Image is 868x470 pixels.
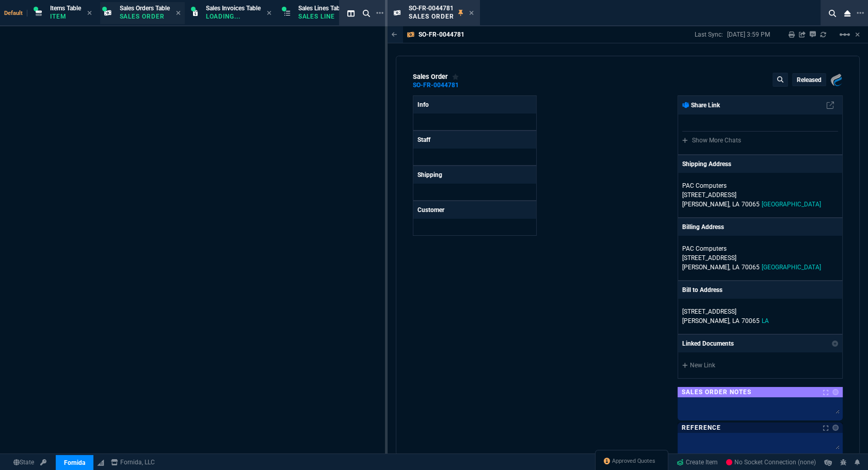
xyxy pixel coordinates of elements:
span: SO-FR-0044781 [409,5,454,12]
span: [GEOGRAPHIC_DATA] [762,264,821,271]
p: Last Sync: [695,30,727,39]
a: Create Item [672,455,722,470]
nx-icon: Search [359,7,374,20]
p: SO-FR-0044781 [419,30,464,39]
nx-icon: Close Workbench [840,7,855,20]
a: API TOKEN [37,458,50,467]
p: Linked Documents [682,339,734,348]
span: [PERSON_NAME], [682,317,730,325]
span: 70065 [742,317,760,325]
a: Show More Chats [682,137,741,144]
p: Staff [413,131,536,149]
a: New Link [682,361,838,370]
span: [PERSON_NAME], [682,201,730,208]
span: [PERSON_NAME], [682,264,730,271]
a: msbcCompanyName [108,458,158,467]
p: PAC Computers [682,181,781,190]
span: 70065 [742,264,760,271]
span: LA [732,201,740,208]
div: sales order [413,73,459,81]
p: Sales Line [298,12,345,21]
p: Item [50,12,81,21]
a: Hide Workbench [855,30,860,39]
mat-icon: Example home icon [839,28,851,41]
nx-icon: Close Tab [469,9,474,18]
span: Default [4,10,27,17]
p: Reference [682,424,721,432]
nx-icon: Back to Table [392,31,397,38]
nx-icon: Open New Tab [376,8,383,18]
p: [DATE] 3:59 PM [727,30,770,39]
p: Bill to Address [682,285,722,295]
p: Share Link [682,101,720,110]
p: Info [413,96,536,114]
p: Sales Order [120,12,170,21]
span: [GEOGRAPHIC_DATA] [762,201,821,208]
p: PAC Computers [682,244,781,253]
div: Add to Watchlist [452,73,459,81]
nx-icon: Open New Tab [857,8,864,18]
span: Approved Quotes [612,457,655,465]
p: [STREET_ADDRESS] [682,307,838,316]
nx-icon: Search [825,7,840,20]
p: Billing Address [682,222,724,232]
a: Global State [10,458,37,467]
p: Shipping [413,166,536,184]
nx-icon: Split Panels [343,7,359,20]
span: LA [732,264,740,271]
p: Sales Order Notes [682,388,751,396]
nx-icon: Close Tab [267,9,271,18]
a: SO-FR-0044781 [413,85,459,86]
p: Shipping Address [682,159,731,169]
span: LA [762,317,769,325]
span: Items Table [50,5,81,12]
span: Sales Orders Table [120,5,170,12]
span: Sales Lines Table [298,5,345,12]
span: Sales Invoices Table [206,5,261,12]
nx-icon: Close Tab [87,9,92,18]
p: [STREET_ADDRESS] [682,190,838,200]
p: Loading... [206,12,258,21]
p: Sales Order [409,12,454,21]
p: [STREET_ADDRESS] [682,253,838,263]
nx-icon: Close Tab [176,9,181,18]
p: Customer [413,201,536,219]
span: 70065 [742,201,760,208]
span: LA [732,317,740,325]
span: No Socket Connection (none) [726,459,816,466]
p: Released [797,76,822,84]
